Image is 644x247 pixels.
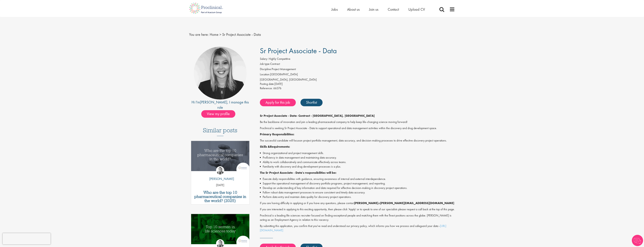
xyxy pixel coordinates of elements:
label: Reference: [260,86,273,91]
span: Posting date: [260,82,274,86]
a: Contact [388,7,399,12]
img: imeage of recruiter Janelle Jones [194,47,247,100]
li: Strong organizational and project management skills. [260,151,455,155]
iframe: reCAPTCHA [3,233,51,244]
li: Develop an understanding of key information and data required for effective decision-making in di... [260,186,455,190]
p: Proclinical is seeking Sr Project Associate - Data to support operational and data management act... [260,126,455,130]
a: View my profile [201,111,239,116]
strong: Requirements: [270,145,290,149]
a: Apply for this job [260,99,296,106]
strong: Primary Responsibilities: [260,132,294,136]
div: [GEOGRAPHIC_DATA], [GEOGRAPHIC_DATA] [260,78,455,82]
img: Top 10 pharmaceutical companies in the world 2025 [191,141,249,171]
strong: - Contract - [GEOGRAPHIC_DATA], [GEOGRAPHIC_DATA] [297,114,375,118]
strong: [PERSON_NAME] [354,201,378,205]
span: Sr Project Associate - Data [260,46,337,55]
a: Shortlist [300,99,323,106]
strong: Sr Project Associate - Data [260,114,297,118]
img: Hannah Burke [216,166,224,174]
span: Sr Project Associate - Data [222,32,261,37]
a: Hannah Burke [PERSON_NAME] [206,166,234,183]
a: [URL][DOMAIN_NAME] [260,224,446,232]
p: Proclinical is a leading life sciences recruiter focused on finding exceptional people and matchi... [260,213,455,222]
label: Salary: [260,57,268,61]
img: Chatbot [632,235,643,246]
span: View my profile [201,110,235,118]
li: Support the operational management of discovery portfolio programs, project management, and repor... [260,181,455,186]
span: Highly Competitive [269,57,290,61]
span: You are here: [189,32,209,37]
li: Contract [260,62,455,67]
a: [PERSON_NAME] [200,100,227,105]
li: Follow robust data management processes to ensure consistent and timely data accuracy. [260,190,455,195]
li: [GEOGRAPHIC_DATA] [260,72,455,78]
strong: Skills & [260,145,270,149]
a: Who are the top 10 pharmaceutical companies in the world? (2025) [193,190,247,203]
p: Be the backbone of innovation and join a leading pharmaceutical company to help keep life-changin... [260,120,455,124]
div: Hi I'm , I manage this role [189,100,251,110]
li: Project Management [260,67,455,72]
label: Job type: [260,62,270,66]
span: 66376 [273,86,281,90]
div: [DATE] [260,82,455,86]
a: breadcrumb link [210,32,218,37]
p: [PERSON_NAME] [206,176,234,181]
p: If you are having difficulty in applying or if you have any questions, please contact at [260,201,455,205]
p: If you are interested in applying to this exciting opportunity, then please click 'Apply' or to s... [260,207,455,212]
li: Ability to work collaboratively and communicate effectively across teams. [260,160,455,164]
strong: [PERSON_NAME][EMAIL_ADDRESS][DOMAIN_NAME] [380,201,454,205]
li: Execute daily responsibilities with guidance, ensuring awareness of internal and external interde... [260,177,455,181]
a: Link to a post [191,141,249,174]
p: By submitting this application, you confirm that you've read and understood our privacy policy, w... [260,224,455,233]
p: The successful candidate will focuson project portfolio management, data accuracy, and decision-m... [260,138,455,143]
label: Location: [260,72,270,77]
li: Familiarity with discovery and drug development processes is a plus. [260,164,455,169]
a: About us [347,7,360,12]
li: Perform data entry and maintain data quality for discovery project operations. [260,195,455,199]
div: Job description [260,114,455,232]
a: Upload CV [408,7,425,12]
a: Join us [369,7,378,12]
a: Jobs [331,7,338,12]
li: Proficiency in data management and maintaining data accuracy. [260,155,455,160]
label: Discipline: [260,67,272,71]
span: > [219,32,221,37]
img: Top 10 women in life sciences today [191,214,249,244]
h3: Similar posts [203,127,237,136]
p: [DATE] [191,183,249,187]
strong: The Sr Project Associate - Data's responsibilities will be: [260,171,336,175]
